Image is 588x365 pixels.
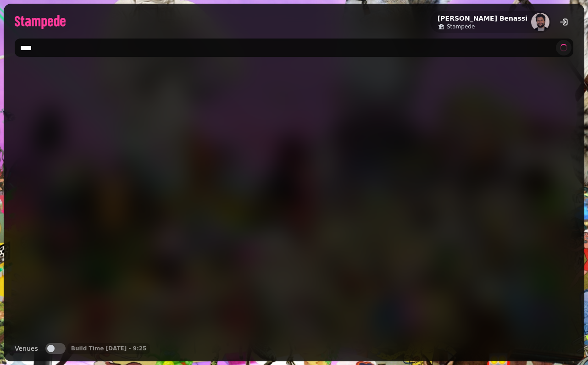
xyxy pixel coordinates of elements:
label: Venues [15,343,38,354]
a: Stampede [438,23,527,30]
img: logo [15,15,66,29]
img: aHR0cHM6Ly93d3cuZ3JhdmF0YXIuY29tL2F2YXRhci9mNWJlMmFiYjM4MjBmMGYzOTE3MzVlNWY5MTA5YzdkYz9zPTE1MCZkP... [531,13,549,31]
h2: [PERSON_NAME] Benassi [438,14,527,23]
span: Stampede [447,23,475,30]
button: clear [556,40,571,55]
p: Build Time [DATE] - 9:25 [71,345,147,352]
button: logout [555,13,573,31]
